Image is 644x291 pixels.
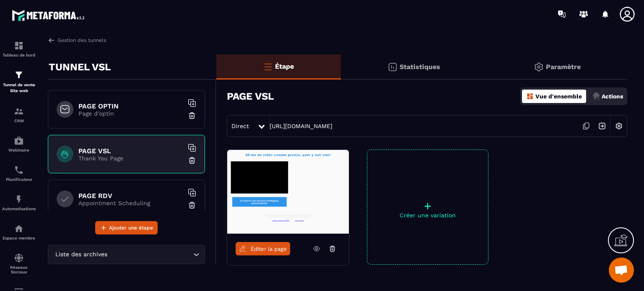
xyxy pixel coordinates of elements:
[2,236,36,240] p: Espace membre
[367,200,488,212] p: +
[275,62,294,70] p: Étape
[78,147,183,155] h6: PAGE VSL
[14,194,24,204] img: automations
[188,111,196,120] img: trash
[2,100,36,129] a: formationformationCRM
[227,90,274,102] h3: PAGE VSL
[592,93,600,100] img: actions.d6e523a2.png
[14,253,24,263] img: social-network
[2,53,36,57] p: Tableau de bord
[53,250,109,259] span: Liste des archives
[14,70,24,80] img: formation
[109,224,153,232] span: Ajouter une étape
[231,123,249,129] span: Direct
[109,250,191,259] input: Search for option
[188,156,196,165] img: trash
[535,93,582,100] p: Vue d'ensemble
[188,201,196,209] img: trash
[2,206,36,211] p: Automatisations
[14,136,24,146] img: automations
[49,59,111,75] p: TUNNEL VSL
[14,165,24,175] img: scheduler
[2,247,36,281] a: social-networksocial-networkRéseaux Sociaux
[2,188,36,217] a: automationsautomationsAutomatisations
[236,242,290,255] a: Éditer la page
[546,63,581,71] p: Paramètre
[594,118,610,134] img: arrow-next.bcc2205e.svg
[2,64,36,100] a: formationformationTunnel de vente Site web
[611,118,627,134] img: setting-w.858f3a88.svg
[526,93,534,100] img: dashboard-orange.40269519.svg
[78,200,183,206] p: Appointment Scheduling
[14,106,24,116] img: formation
[95,221,158,234] button: Ajouter une étape
[367,212,488,219] p: Créer une variation
[2,148,36,152] p: Webinaire
[48,245,205,264] div: Search for option
[2,177,36,182] p: Planificateur
[387,62,397,72] img: stats.20deebd0.svg
[602,93,623,100] p: Actions
[400,63,440,71] p: Statistiques
[2,34,36,64] a: formationformationTableau de bord
[12,8,87,23] img: logo
[78,192,183,200] h6: PAGE RDV
[609,258,634,283] div: Ouvrir le chat
[2,159,36,188] a: schedulerschedulerPlanificateur
[48,36,55,44] img: arrow
[78,155,183,162] p: Thank You Page
[2,217,36,247] a: automationsautomationsEspace membre
[263,62,273,72] img: bars-o.4a397970.svg
[270,123,332,129] a: [URL][DOMAIN_NAME]
[2,129,36,159] a: automationsautomationsWebinaire
[2,265,36,274] p: Réseaux Sociaux
[14,41,24,51] img: formation
[251,246,287,252] span: Éditer la page
[78,110,183,117] p: Page d'optin
[78,102,183,110] h6: PAGE OPTIN
[2,82,36,94] p: Tunnel de vente Site web
[2,118,36,123] p: CRM
[48,36,106,44] a: Gestion des tunnels
[14,224,24,234] img: automations
[534,62,544,72] img: setting-gr.5f69749f.svg
[227,150,349,234] img: image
